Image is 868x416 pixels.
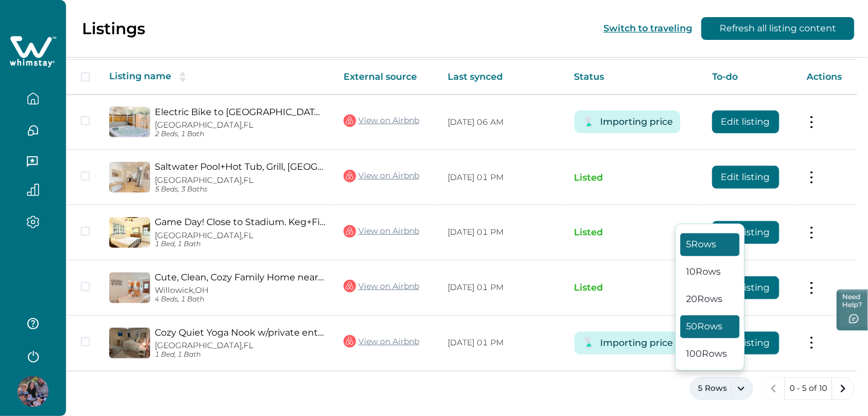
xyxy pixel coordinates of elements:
[680,342,739,365] button: 100 Rows
[601,111,673,133] button: Importing price
[712,276,779,299] button: Edit listing
[155,107,325,117] a: Electric Bike to [GEOGRAPHIC_DATA]. Hot Tub Cottage.
[155,120,325,130] p: [GEOGRAPHIC_DATA], FL
[109,107,150,137] img: propertyImage_Electric Bike to Siesta Beach. Hot Tub Cottage.
[762,377,785,400] button: previous page
[155,217,325,227] a: Game Day! Close to Stadium. Keg+Firepit+Parking.
[680,315,739,338] button: 50 Rows
[171,71,194,83] button: sorting
[100,60,334,95] th: Listing name
[155,176,325,185] p: [GEOGRAPHIC_DATA], FL
[680,260,739,283] button: 10 Rows
[155,350,325,359] p: 1 Bed, 1 Bath
[790,383,827,394] p: 0 - 5 of 10
[701,17,854,40] button: Refresh all listing content
[448,227,556,238] p: [DATE] 01 PM
[832,377,854,400] button: next page
[712,111,779,133] button: Edit listing
[155,240,325,248] p: 1 Bed, 1 Bath
[604,23,692,34] button: Switch to traveling
[155,327,325,338] a: Cozy Quiet Yoga Nook w/private entry & bird yard
[574,172,694,183] p: Listed
[798,60,858,95] th: Actions
[344,334,419,349] a: View on Airbnb
[574,282,694,293] p: Listed
[18,376,48,407] img: Whimstay Host
[155,272,325,283] a: Cute, Clean, Cozy Family Home near Playground+Pool
[155,231,325,240] p: [GEOGRAPHIC_DATA], FL
[448,172,556,183] p: [DATE] 01 PM
[155,185,325,194] p: 5 Beds, 3 Baths
[601,332,673,354] button: Importing price
[155,130,325,138] p: 2 Beds, 1 Bath
[712,221,779,244] button: Edit listing
[712,332,779,354] button: Edit listing
[448,337,556,349] p: [DATE] 01 PM
[109,328,150,358] img: propertyImage_Cozy Quiet Yoga Nook w/private entry & bird yard
[344,169,419,183] a: View on Airbnb
[574,227,694,238] p: Listed
[703,60,798,95] th: To-do
[344,113,419,128] a: View on Airbnb
[448,117,556,128] p: [DATE] 06 AM
[712,166,779,189] button: Edit listing
[344,279,419,293] a: View on Airbnb
[581,115,596,129] img: Timer
[439,60,565,95] th: Last synced
[784,377,832,400] button: 0 - 5 of 10
[344,224,419,239] a: View on Airbnb
[109,217,150,248] img: propertyImage_Game Day! Close to Stadium. Keg+Firepit+Parking.
[680,288,739,311] button: 20 Rows
[155,286,325,295] p: Willowick, OH
[155,295,325,304] p: 4 Beds, 1 Bath
[109,162,150,193] img: propertyImage_Saltwater Pool+Hot Tub, Grill, Walk Downtown
[155,161,325,172] a: Saltwater Pool+Hot Tub, Grill, [GEOGRAPHIC_DATA]
[680,233,739,256] button: 5 Rows
[334,60,439,95] th: External source
[109,272,150,303] img: propertyImage_Cute, Clean, Cozy Family Home near Playground+Pool
[690,377,753,400] button: 5 Rows
[581,336,596,350] img: Timer
[565,60,703,95] th: Status
[448,282,556,293] p: [DATE] 01 PM
[82,19,145,38] p: Listings
[155,341,325,350] p: [GEOGRAPHIC_DATA], FL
